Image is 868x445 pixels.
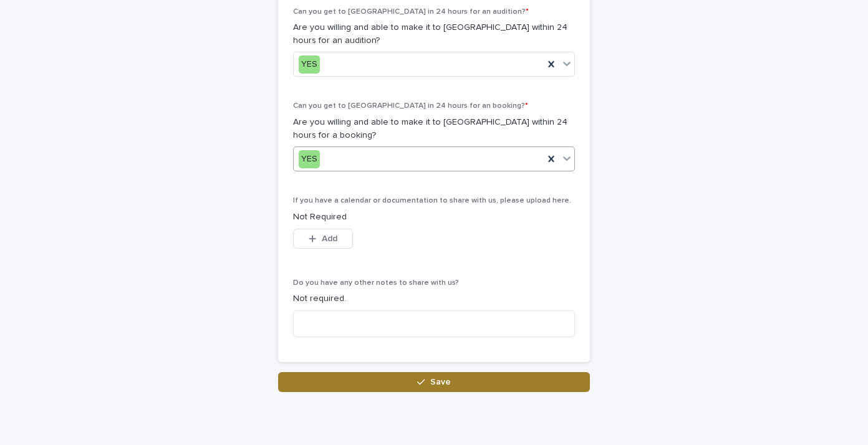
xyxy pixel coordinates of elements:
[278,372,590,392] button: Save
[293,292,575,305] p: Not required.
[293,279,459,287] span: Do you have any other notes to share with us?
[293,211,575,224] p: Not Required
[293,8,529,16] span: Can you get to [GEOGRAPHIC_DATA] in 24 hours for an audition?
[293,197,571,204] span: If you have a calendar or documentation to share with us, please upload here.
[293,21,575,47] p: Are you willing and able to make it to [GEOGRAPHIC_DATA] within 24 hours for an audition?
[322,234,337,243] span: Add
[299,150,320,168] div: YES
[293,102,528,110] span: Can you get to [GEOGRAPHIC_DATA] in 24 hours for an booking?
[293,229,353,249] button: Add
[299,55,320,74] div: YES
[293,116,575,142] p: Are you willing and able to make it to [GEOGRAPHIC_DATA] within 24 hours for a booking?
[430,378,451,386] span: Save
